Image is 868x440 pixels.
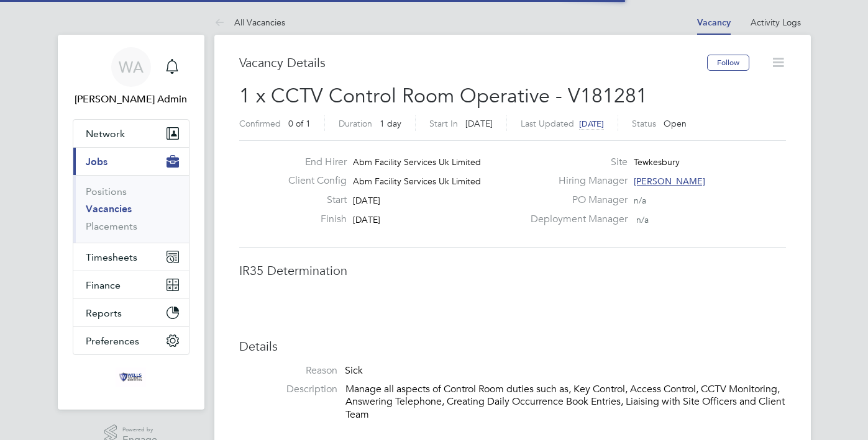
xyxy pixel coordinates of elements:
span: [DATE] [579,119,604,129]
button: Network [73,120,189,147]
h3: Details [239,338,786,354]
a: Positions [86,186,127,197]
span: WA [119,59,144,75]
button: Jobs [73,148,189,175]
label: Finish [278,213,347,226]
button: Reports [73,299,189,326]
label: Hiring Manager [523,174,628,187]
a: WA[PERSON_NAME] Admin [73,47,190,107]
a: Vacancy [697,17,731,28]
img: wills-security-logo-retina.png [116,367,145,387]
a: All Vacancies [214,17,285,28]
span: Jobs [86,156,107,168]
a: Activity Logs [751,17,801,28]
nav: Main navigation [58,35,204,410]
label: Deployment Manager [523,213,628,226]
label: Duration [339,118,372,129]
button: Finance [73,271,189,299]
a: Vacancies [86,203,132,215]
span: 0 of 1 [288,118,311,129]
label: Confirmed [239,118,281,129]
span: Open [664,118,687,129]
p: Manage all aspects of Control Room duties such as, Key Control, Access Control, CCTV Monitoring, ... [345,383,786,421]
span: [PERSON_NAME] [634,176,705,187]
label: Last Updated [521,118,574,129]
span: Wills Admin [73,92,190,107]
label: Description [239,383,337,396]
a: Placements [86,220,137,232]
span: Abm Facility Services Uk Limited [353,156,481,168]
span: [DATE] [465,118,493,129]
label: Reason [239,364,337,377]
label: Client Config [278,174,347,187]
div: Jobs [73,175,189,243]
label: PO Manager [523,194,628,207]
span: Reports [86,307,122,319]
span: Sick [345,364,363,377]
span: Finance [86,279,121,291]
span: 1 day [380,118,401,129]
span: n/a [634,195,646,206]
label: Site [523,156,628,169]
span: [DATE] [353,214,380,225]
label: End Hirer [278,156,347,169]
label: Start In [429,118,458,129]
button: Follow [707,55,749,71]
span: n/a [636,214,649,225]
label: Status [632,118,656,129]
span: Tewkesbury [634,156,680,168]
button: Timesheets [73,243,189,271]
h3: Vacancy Details [239,55,707,71]
span: Timesheets [86,251,137,263]
span: Powered by [122,424,157,435]
span: Preferences [86,335,139,347]
span: Network [86,128,125,140]
h3: IR35 Determination [239,263,786,279]
span: [DATE] [353,195,380,206]
span: 1 x CCTV Control Room Operative - V181281 [239,84,647,108]
button: Preferences [73,327,189,354]
span: Abm Facility Services Uk Limited [353,176,481,187]
a: Go to home page [73,367,190,387]
label: Start [278,194,347,207]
